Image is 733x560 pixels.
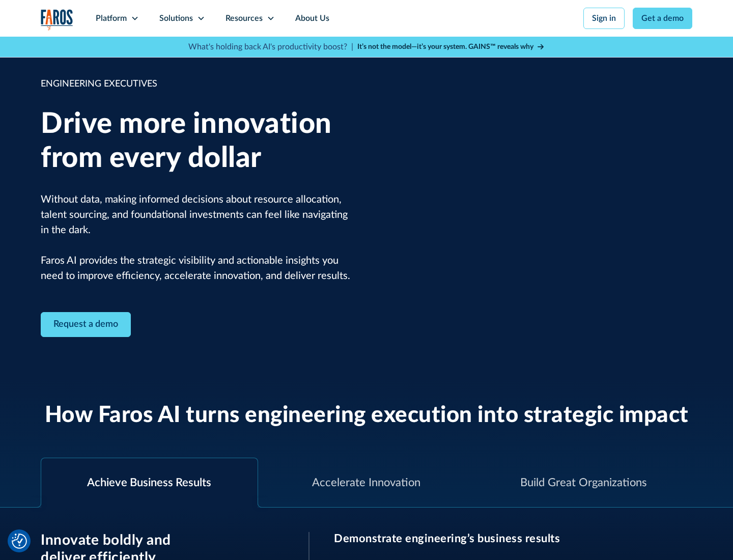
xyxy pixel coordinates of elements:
[45,402,689,429] h2: How Faros AI turns engineering execution into strategic impact
[12,534,27,549] button: Cookie Settings
[188,41,353,53] p: What's holding back AI's productivity boost? |
[87,474,211,491] div: Achieve Business Results
[312,474,420,491] div: Accelerate Innovation
[225,12,263,24] div: Resources
[41,312,131,337] a: Contact Modal
[41,9,73,30] img: Logo of the analytics and reporting company Faros.
[334,532,692,545] h3: Demonstrate engineering’s business results
[12,534,27,549] img: Revisit consent button
[520,474,647,491] div: Build Great Organizations
[96,12,127,24] div: Platform
[41,192,351,284] p: Without data, making informed decisions about resource allocation, talent sourcing, and foundatio...
[357,43,533,50] strong: It’s not the model—it’s your system. GAINS™ reveals why
[41,77,351,91] div: ENGINEERING EXECUTIVES
[159,12,193,24] div: Solutions
[41,9,73,30] a: home
[583,8,625,29] a: Sign in
[633,8,692,29] a: Get a demo
[41,107,351,176] h1: Drive more innovation from every dollar
[357,42,545,52] a: It’s not the model—it’s your system. GAINS™ reveals why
